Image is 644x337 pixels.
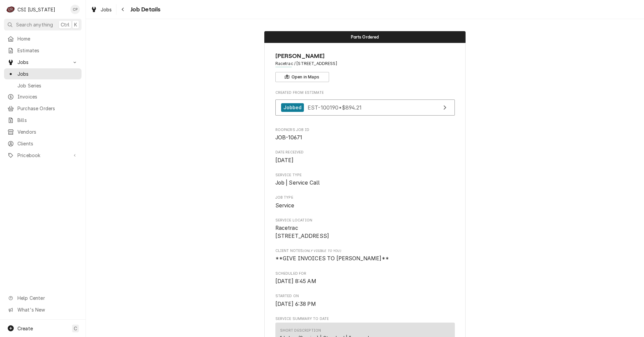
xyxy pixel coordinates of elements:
[74,325,77,332] span: C
[101,6,112,13] span: Jobs
[275,52,455,82] div: Client Information
[275,224,455,240] span: Service Location
[275,271,455,276] span: Scheduled For
[17,70,78,77] span: Jobs
[275,293,455,299] span: Started On
[275,127,455,142] div: Roopairs Job ID
[275,277,455,285] span: Scheduled For
[17,140,78,147] span: Clients
[275,316,455,322] span: Service Summary To Date
[275,195,455,209] div: Job Type
[4,57,82,68] a: Go to Jobs
[275,90,455,119] div: Created From Estimate
[88,4,115,15] a: Jobs
[61,21,69,28] span: Ctrl
[275,180,320,186] span: Job | Service Call
[17,105,78,112] span: Purchase Orders
[17,117,78,124] span: Bills
[275,173,455,178] span: Service Type
[275,99,455,116] a: View Estimate
[275,134,302,141] span: JOB-10671
[275,134,455,142] span: Roopairs Job ID
[4,126,82,137] a: Vendors
[17,82,78,89] span: Job Series
[275,300,455,308] span: Started On
[351,35,379,39] span: Parts Ordered
[17,6,55,13] div: CSI [US_STATE]
[118,4,128,15] button: Navigate back
[275,157,294,163] span: [DATE]
[17,47,78,54] span: Estimates
[275,248,455,254] span: Client Notes
[280,328,321,333] div: Short Description
[275,218,455,223] span: Service Location
[4,91,82,102] a: Invoices
[4,68,82,79] a: Jobs
[4,45,82,56] a: Estimates
[275,255,455,263] span: [object Object]
[70,5,80,14] div: CP
[70,5,80,14] div: Craig Pierce's Avatar
[4,33,82,44] a: Home
[17,93,78,100] span: Invoices
[275,150,455,164] div: Date Received
[4,150,82,161] a: Go to Pricebook
[275,173,455,187] div: Service Type
[17,152,68,159] span: Pricebook
[17,128,78,135] span: Vendors
[281,103,304,112] div: Jobbed
[4,292,82,304] a: Go to Help Center
[275,127,455,133] span: Roopairs Job ID
[275,225,329,239] span: Racetrac [STREET_ADDRESS]
[275,61,455,67] span: Address
[4,115,82,126] a: Bills
[275,179,455,187] span: Service Type
[17,326,33,331] span: Create
[6,5,15,14] div: C
[264,31,466,43] div: Status
[17,59,68,66] span: Jobs
[275,72,329,82] button: Open in Maps
[275,301,316,307] span: [DATE] 6:38 PM
[17,306,77,313] span: What's New
[275,202,294,209] span: Service
[17,35,78,42] span: Home
[4,304,82,315] a: Go to What's New
[275,90,455,95] span: Created From Estimate
[275,150,455,155] span: Date Received
[303,249,341,253] span: (Only Visible to You)
[275,248,455,263] div: [object Object]
[4,19,82,30] button: Search anythingCtrlK
[4,138,82,149] a: Clients
[275,195,455,200] span: Job Type
[74,21,77,28] span: K
[275,156,455,164] span: Date Received
[308,104,362,111] span: EST-100190 • $894.21
[275,202,455,210] span: Job Type
[17,294,77,301] span: Help Center
[275,278,316,284] span: [DATE] 8:45 AM
[275,52,455,61] span: Name
[275,218,455,240] div: Service Location
[275,271,455,285] div: Scheduled For
[275,255,389,262] span: **GIVE INVOICES TO [PERSON_NAME]**
[6,5,15,14] div: CSI Kentucky's Avatar
[128,5,161,14] span: Job Details
[16,21,53,28] span: Search anything
[4,80,82,91] a: Job Series
[275,293,455,308] div: Started On
[4,103,82,114] a: Purchase Orders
